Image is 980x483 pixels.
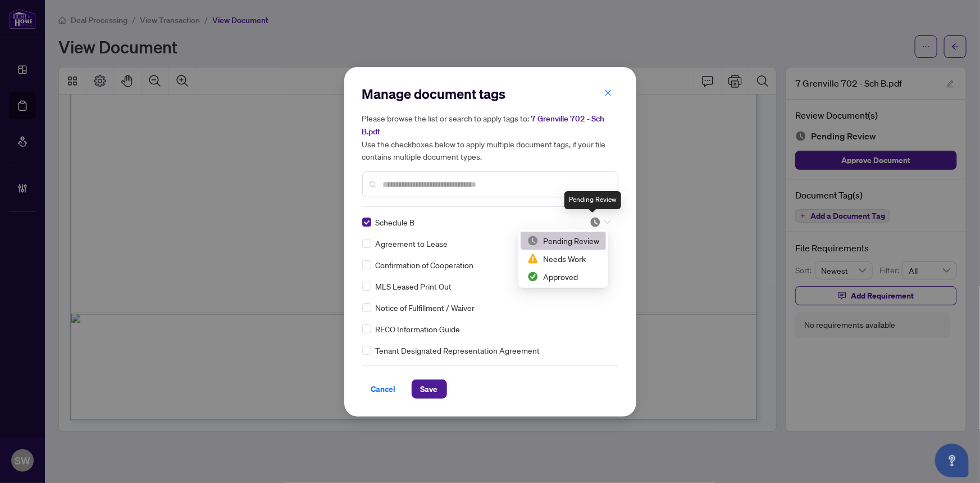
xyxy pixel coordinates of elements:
[376,237,448,250] span: Agreement to Lease
[527,270,599,283] div: Approved
[590,216,611,228] span: Pending Review
[362,112,618,162] h5: Please browse the list or search to apply tags to: Use the checkboxes below to apply multiple doc...
[376,301,475,314] span: Notice of Fulfillment / Waiver
[412,380,447,399] button: Save
[521,250,606,268] div: Needs Work
[376,259,474,271] span: Confirmation of Cooperation
[564,191,621,209] div: Pending Review
[527,252,599,265] div: Needs Work
[376,280,452,292] span: MLS Leased Print Out
[527,253,539,264] img: status
[362,380,405,399] button: Cancel
[376,216,415,228] span: Schedule B
[527,235,539,246] img: status
[376,323,461,335] span: RECO Information Guide
[590,216,601,228] img: status
[371,380,396,398] span: Cancel
[376,344,540,356] span: Tenant Designated Representation Agreement
[362,85,618,103] h2: Manage document tags
[362,114,605,137] span: 7 Grenville 702 - Sch B.pdf
[527,271,539,282] img: status
[421,380,438,398] span: Save
[521,268,606,286] div: Approved
[527,234,599,247] div: Pending Review
[604,89,612,97] span: close
[521,232,606,250] div: Pending Review
[935,444,969,477] button: Open asap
